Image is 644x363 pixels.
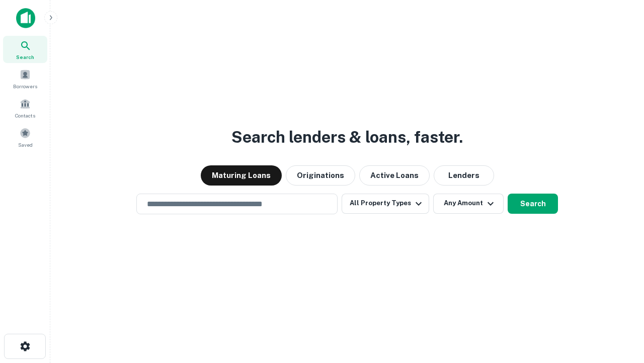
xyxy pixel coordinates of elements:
[15,111,35,119] span: Contacts
[231,125,463,149] h3: Search lenders & loans, faster.
[3,65,47,92] a: Borrowers
[508,194,558,214] button: Search
[16,8,35,28] img: capitalize-icon.png
[3,94,47,122] a: Contacts
[594,250,644,298] iframe: Chat Widget
[16,53,34,61] span: Search
[433,194,504,214] button: Any Amount
[434,165,494,186] button: Lenders
[286,165,355,186] button: Originations
[3,124,47,151] a: Saved
[3,36,47,63] a: Search
[18,141,33,149] span: Saved
[13,82,37,90] span: Borrowers
[201,165,282,186] button: Maturing Loans
[342,194,429,214] button: All Property Types
[359,165,430,186] button: Active Loans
